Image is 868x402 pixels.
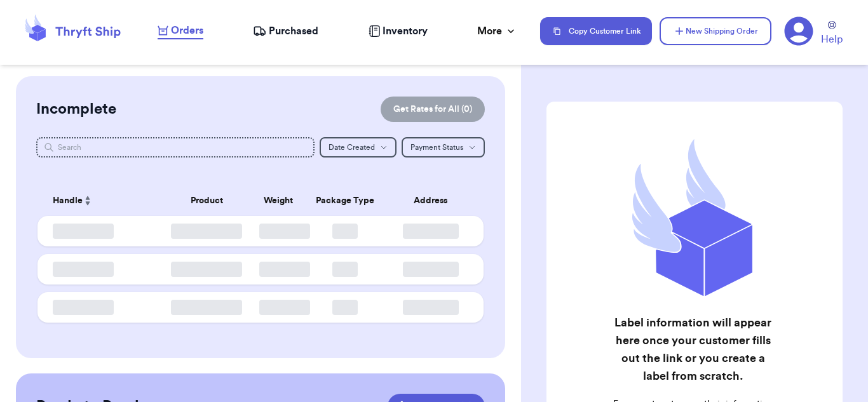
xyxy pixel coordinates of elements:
[385,185,484,216] th: Address
[252,185,305,216] th: Weight
[320,137,397,157] button: Date Created
[305,185,385,216] th: Package Type
[329,144,375,151] span: Date Created
[253,23,318,39] a: Purchased
[402,137,485,157] button: Payment Status
[660,17,771,45] button: New Shipping Order
[36,99,116,119] h2: Incomplete
[821,32,843,47] span: Help
[611,314,775,385] h2: Label information will appear here once your customer fills out the link or you create a label fr...
[83,193,93,208] button: Sort ascending
[53,194,83,208] span: Handle
[381,97,485,122] button: Get Rates for All (0)
[369,23,428,39] a: Inventory
[162,185,251,216] th: Product
[36,137,315,157] input: Search
[410,144,463,151] span: Payment Status
[821,21,843,47] a: Help
[477,23,517,39] div: More
[383,23,428,39] span: Inventory
[269,23,318,39] span: Purchased
[171,23,203,38] span: Orders
[158,23,203,39] a: Orders
[540,17,652,45] button: Copy Customer Link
